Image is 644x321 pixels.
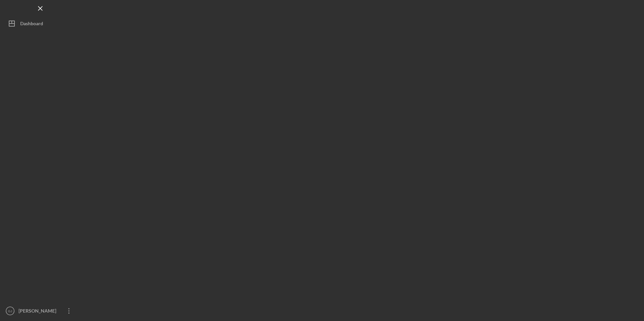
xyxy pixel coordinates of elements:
[20,17,43,32] div: Dashboard
[8,309,12,313] text: GJ
[17,304,61,319] div: [PERSON_NAME]
[3,304,77,318] button: GJ[PERSON_NAME]
[3,17,77,30] button: Dashboard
